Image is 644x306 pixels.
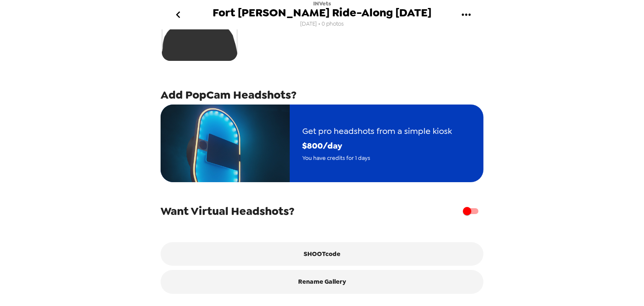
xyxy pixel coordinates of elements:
button: go back [164,1,192,29]
button: gallery menu [452,1,480,29]
span: Want Virtual Headshots? [161,204,294,219]
span: Add PopCam Headshots? [161,87,296,102]
span: You have credits for 1 days [302,153,452,163]
img: popcam example [161,105,290,182]
span: $ 800 /day [302,139,452,153]
button: SHOOTcode [161,242,483,266]
span: Get pro headshots from a simple kiosk [302,124,452,139]
button: Get pro headshots from a simple kiosk$800/dayYou have credits for 1 days [161,105,483,182]
span: Fort [PERSON_NAME] Ride-Along [DATE] [213,7,431,18]
span: [DATE] • 0 photos [300,18,344,30]
button: Rename Gallery [161,270,483,293]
